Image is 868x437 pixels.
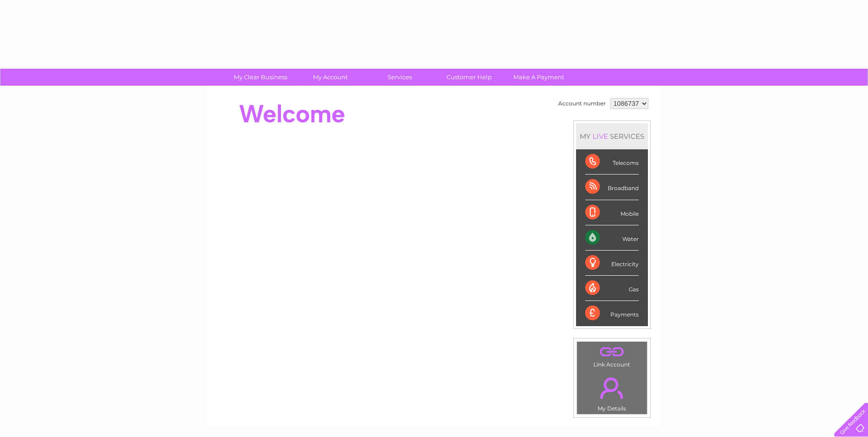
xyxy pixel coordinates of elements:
div: Payments [585,301,639,326]
a: Make A Payment [501,69,577,86]
a: . [579,372,645,404]
div: Water [585,225,639,251]
a: My Clear Business [223,69,298,86]
a: Services [362,69,437,86]
div: Electricity [585,251,639,276]
td: My Details [577,370,647,415]
a: My Account [292,69,368,86]
div: Broadband [585,175,639,200]
a: . [579,344,645,360]
div: MY SERVICES [576,123,648,149]
div: LIVE [591,132,610,141]
div: Mobile [585,200,639,225]
a: Customer Help [431,69,507,86]
div: Gas [585,276,639,301]
td: Link Account [577,341,647,370]
td: Account number [556,96,608,111]
div: Telecoms [585,149,639,175]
